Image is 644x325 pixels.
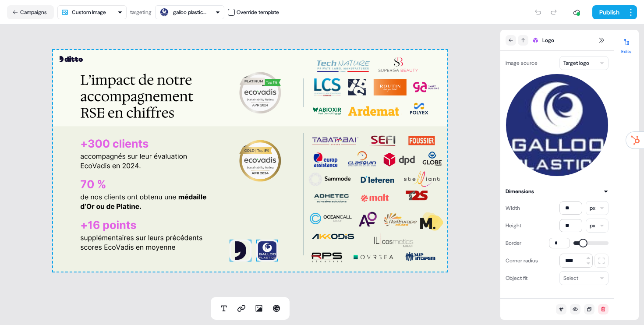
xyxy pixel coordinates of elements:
button: galloo plastics sa (group) [155,5,224,19]
div: targeting [130,8,152,17]
div: Width [506,201,520,215]
div: Height [506,219,521,233]
button: Edits [614,35,639,54]
div: Select [563,274,578,283]
button: Dimensions [506,187,609,196]
div: Object fit [506,271,527,285]
button: Select [559,271,609,285]
button: Publish [592,5,625,19]
span: Logo [542,36,554,45]
div: Corner radius [506,254,538,268]
div: Override template [237,8,279,17]
div: px [590,221,595,230]
button: Campaigns [7,5,54,19]
div: Custom Image [72,8,106,17]
div: Target logo [563,59,589,67]
div: Image source [506,56,538,70]
div: Border [506,236,521,250]
div: Dimensions [506,187,534,196]
div: px [590,204,595,212]
div: galloo plastics sa (group) [173,8,208,17]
